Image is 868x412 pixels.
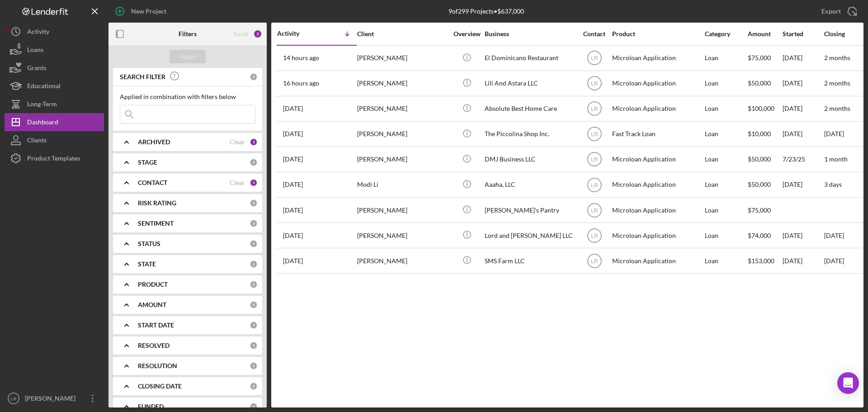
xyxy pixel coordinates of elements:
text: LR [591,156,598,163]
div: Microloan Application [612,249,703,273]
b: STATE [138,260,156,268]
button: Loans [5,41,104,59]
div: [DATE] [783,71,823,95]
div: DMJ Business LLC [485,147,575,171]
time: 2 months [824,79,850,87]
div: [PERSON_NAME] [357,71,448,95]
div: 0 [250,403,258,411]
button: New Project [108,2,175,20]
div: Activity [27,23,49,43]
div: Export [821,2,841,20]
button: Clients [5,131,104,149]
div: 0 [250,301,258,309]
div: Amount [748,30,782,38]
div: Applied in combination with filters below [120,93,255,100]
b: ARCHIVED [138,138,170,146]
time: 2 months [824,104,850,112]
text: LR [591,106,598,112]
div: $50,000 [748,173,782,197]
b: STATUS [138,240,160,247]
a: Product Templates [5,149,104,167]
div: New Project [131,2,166,20]
div: SMS Farm LLC [485,249,575,273]
b: RISK RATING [138,199,176,207]
div: Loan [705,122,747,146]
div: 0 [250,73,258,81]
b: CONTACT [138,179,167,186]
div: Loans [27,41,43,61]
time: 2025-08-12 23:20 [283,54,319,62]
div: Loan [705,97,747,121]
text: LR [591,258,598,264]
a: Dashboard [5,113,104,131]
b: STAGE [138,159,157,166]
div: 0 [250,219,258,227]
text: LR [591,131,598,137]
button: Grants [5,59,104,77]
time: 2025-06-26 20:59 [283,181,303,188]
div: [PERSON_NAME] [357,198,448,222]
div: [PERSON_NAME] [357,97,448,121]
div: Microloan Application [612,97,703,121]
div: $50,000 [748,71,782,95]
time: 1 month [824,155,848,163]
button: Educational [5,77,104,95]
div: 0 [250,362,258,370]
div: 0 [250,199,258,207]
div: Modi Li [357,173,448,197]
div: Lord and [PERSON_NAME] LLC [485,223,575,247]
time: 2 months [824,54,850,62]
div: 0 [250,382,258,390]
div: 0 [250,280,258,289]
div: Contact [577,30,611,38]
b: FUNDED [138,403,164,410]
text: LR [591,232,598,239]
div: [PERSON_NAME] [357,122,448,146]
div: [DATE] [783,249,823,273]
div: Open Intercom Messenger [837,372,859,394]
div: 1 [250,179,258,187]
div: Educational [27,77,61,97]
div: Fast Track Loan [612,122,703,146]
div: $10,000 [748,122,782,146]
div: 9 of 299 Projects • $637,000 [448,8,524,15]
div: Clear [230,179,245,186]
text: LR [591,81,598,87]
div: [PERSON_NAME] [357,223,448,247]
div: Apply [179,50,196,63]
time: [DATE] [824,257,844,265]
text: LR [591,55,598,62]
div: [PERSON_NAME] [357,147,448,171]
div: The Piccolina Shop Inc. [485,122,575,146]
div: Loan [705,147,747,171]
button: LR[PERSON_NAME] [5,389,104,407]
div: [DATE] [783,122,823,146]
b: SEARCH FILTER [120,73,165,81]
div: Microloan Application [612,71,703,95]
time: 2025-08-12 21:20 [283,80,319,87]
text: LR [11,396,16,401]
time: 2025-08-06 16:25 [283,130,303,137]
div: Activity [277,30,317,37]
div: [DATE] [783,97,823,121]
time: 2025-05-01 20:53 [283,232,303,239]
div: 1 [250,138,258,146]
div: Loan [705,198,747,222]
div: Microloan Application [612,173,703,197]
div: Absolute Best Home Care [485,97,575,121]
div: Client [357,30,448,38]
div: $75,000 [748,46,782,70]
div: Product Templates [27,149,80,170]
div: Clients [27,131,47,152]
b: CLOSING DATE [138,383,182,390]
div: Business [485,30,575,38]
time: 2025-06-12 17:02 [283,207,303,214]
div: Grants [27,59,46,79]
div: 0 [250,158,258,166]
text: LR [591,207,598,213]
text: LR [591,182,598,188]
div: $75,000 [748,198,782,222]
div: Started [783,30,823,38]
div: 0 [250,321,258,329]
